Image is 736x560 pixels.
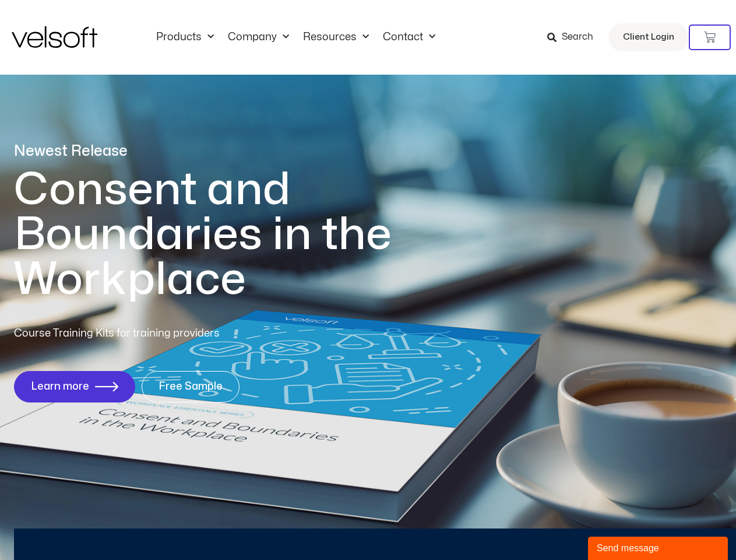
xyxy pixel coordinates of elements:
[296,31,376,44] a: ResourcesMenu Toggle
[623,30,674,45] span: Client Login
[149,31,442,44] nav: Menu
[14,167,439,302] h1: Consent and Boundaries in the Workplace
[159,381,223,393] span: Free Sample
[588,534,730,560] iframe: chat widget
[12,26,97,48] img: Velsoft Training Materials
[221,31,296,44] a: CompanyMenu Toggle
[149,31,221,44] a: ProductsMenu Toggle
[608,23,689,51] a: Client Login
[142,371,240,402] a: Free Sample
[14,371,135,402] a: Learn more
[14,141,439,162] p: Newest Release
[376,31,442,44] a: ContactMenu Toggle
[562,30,593,45] span: Search
[14,325,304,342] p: Course Training Kits for training providers
[31,381,89,393] span: Learn more
[547,27,601,47] a: Search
